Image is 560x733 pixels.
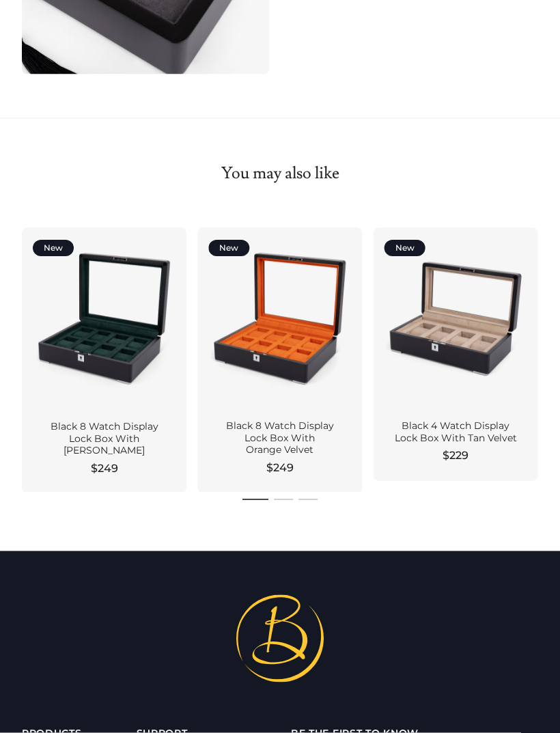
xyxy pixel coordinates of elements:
a: New Black 4 Watch Display Lock Box With Tan Velvet $229 [374,228,538,482]
li: Page dot 1 [242,493,268,508]
h2: You may also like [22,163,538,184]
div: Black 8 Watch Display Lock Box With Orange Velvet [214,421,346,457]
div: Black 4 Watch Display Lock Box With Tan Velvet [390,421,522,445]
li: Page dot 3 [298,493,318,508]
span: $229 [443,448,468,465]
div: New [33,240,74,257]
span: $249 [266,460,294,477]
div: Black 8 Watch Display Lock Box With [PERSON_NAME] [38,421,170,457]
div: New [384,240,425,257]
div: New [208,240,249,257]
span: $249 [91,460,118,477]
a: New Black 8 Watch Display Lock Box With Orange Velvet $249 [197,228,362,494]
li: Page dot 2 [274,493,293,508]
a: New Black 8 Watch Display Lock Box With [PERSON_NAME] $249 [22,228,186,494]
